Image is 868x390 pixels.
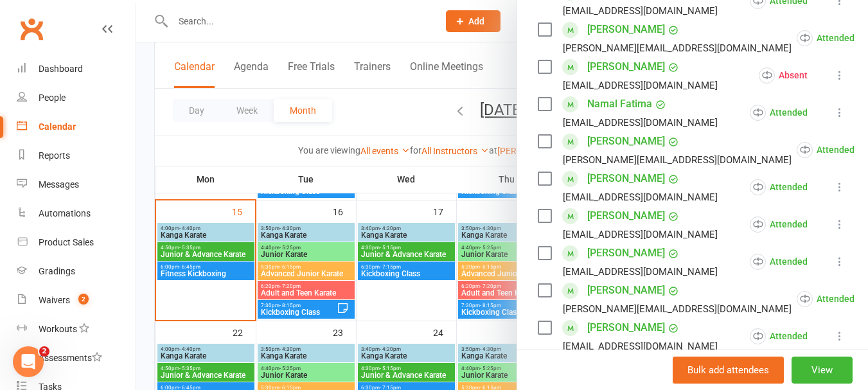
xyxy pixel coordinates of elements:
a: Messages [17,170,136,199]
button: View [792,357,853,384]
a: [PERSON_NAME] [587,131,665,152]
a: Assessments [17,344,136,373]
div: [EMAIL_ADDRESS][DOMAIN_NAME] [563,77,718,94]
a: [PERSON_NAME] [587,317,665,338]
a: Dashboard [17,55,136,84]
div: Attended [750,217,808,233]
div: [EMAIL_ADDRESS][DOMAIN_NAME] [563,3,718,19]
div: [PERSON_NAME][EMAIL_ADDRESS][DOMAIN_NAME] [563,152,792,168]
div: Attended [750,105,808,121]
a: [PERSON_NAME] [587,280,665,301]
a: [PERSON_NAME] [587,243,665,263]
a: Clubworx [15,13,48,45]
div: Attended [750,254,808,270]
div: [PERSON_NAME][EMAIL_ADDRESS][DOMAIN_NAME] [563,301,792,317]
div: People [39,93,66,103]
a: [PERSON_NAME] [587,168,665,189]
a: Automations [17,199,136,228]
div: [EMAIL_ADDRESS][DOMAIN_NAME] [563,189,718,206]
div: Attended [797,142,855,158]
div: Waivers [39,295,70,305]
a: Calendar [17,112,136,141]
div: Product Sales [39,237,94,247]
button: Bulk add attendees [673,357,784,384]
a: Namal Fatima [587,94,652,114]
div: Assessments [39,353,102,363]
div: [EMAIL_ADDRESS][DOMAIN_NAME] [563,338,718,355]
div: Attended [750,179,808,195]
a: Waivers 2 [17,286,136,315]
a: Reports [17,141,136,170]
div: Dashboard [39,64,83,74]
div: Absent [759,67,808,84]
div: Attended [750,328,808,344]
div: [PERSON_NAME][EMAIL_ADDRESS][DOMAIN_NAME] [563,40,792,57]
a: Product Sales [17,228,136,257]
a: [PERSON_NAME] [587,19,665,40]
div: Automations [39,208,91,218]
div: [EMAIL_ADDRESS][DOMAIN_NAME] [563,226,718,243]
span: 2 [78,294,89,305]
div: Attended [797,30,855,46]
div: Attended [797,291,855,307]
a: Workouts [17,315,136,344]
div: [EMAIL_ADDRESS][DOMAIN_NAME] [563,263,718,280]
iframe: Intercom live chat [13,346,44,377]
div: Calendar [39,121,76,132]
div: Workouts [39,324,77,334]
span: 2 [39,346,49,357]
a: Gradings [17,257,136,286]
a: [PERSON_NAME] [587,57,665,77]
a: [PERSON_NAME] [587,206,665,226]
div: Reports [39,150,70,161]
div: Gradings [39,266,75,276]
a: People [17,84,136,112]
div: Messages [39,179,79,190]
div: [EMAIL_ADDRESS][DOMAIN_NAME] [563,114,718,131]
